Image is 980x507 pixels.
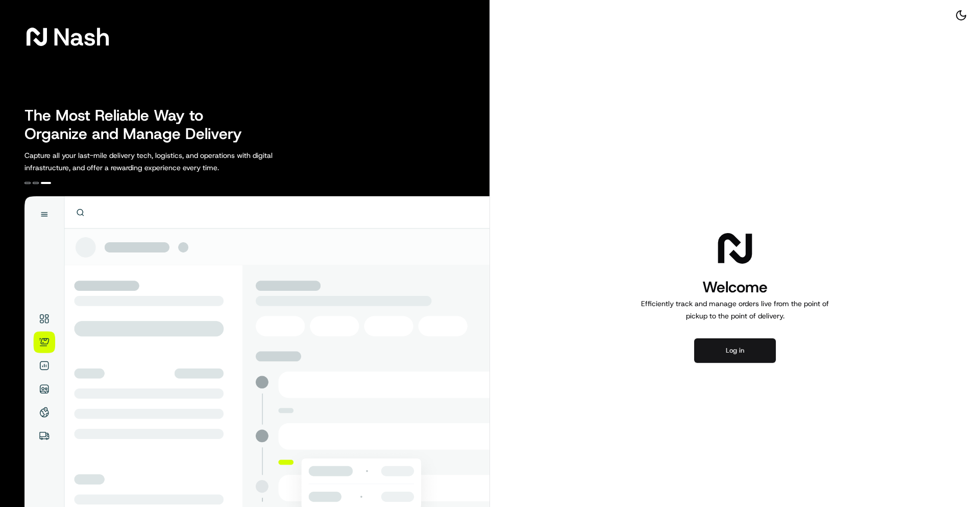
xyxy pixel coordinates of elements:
p: Capture all your last-mile delivery tech, logistics, and operations with digital infrastructure, ... [24,149,318,174]
button: Log in [694,338,776,363]
h2: The Most Reliable Way to Organize and Manage Delivery [24,106,253,143]
span: Nash [53,27,110,47]
h1: Welcome [637,277,833,297]
p: Efficiently track and manage orders live from the point of pickup to the point of delivery. [637,297,833,322]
